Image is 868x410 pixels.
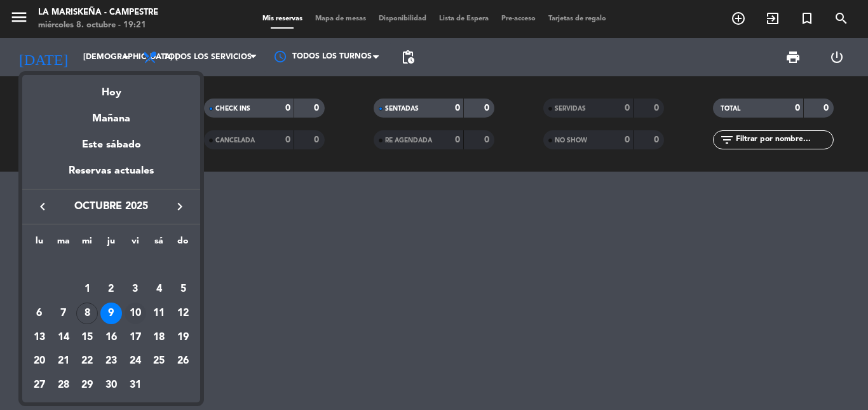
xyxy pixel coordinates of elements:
td: 31 de octubre de 2025 [123,373,147,397]
td: 25 de octubre de 2025 [147,350,172,374]
div: 29 [76,374,98,396]
td: 7 de octubre de 2025 [51,301,76,325]
div: 10 [125,303,146,324]
div: 2 [100,278,122,300]
td: 23 de octubre de 2025 [99,350,123,374]
td: 29 de octubre de 2025 [75,373,99,397]
i: keyboard_arrow_right [172,199,187,214]
div: 27 [29,374,50,396]
div: 1 [76,278,98,300]
td: 24 de octubre de 2025 [123,350,147,374]
td: 4 de octubre de 2025 [147,278,172,302]
td: 26 de octubre de 2025 [171,350,195,374]
div: 16 [100,327,122,348]
th: jueves [99,234,123,254]
span: octubre 2025 [54,198,168,215]
td: 1 de octubre de 2025 [75,278,99,302]
td: 10 de octubre de 2025 [123,301,147,325]
th: miércoles [75,234,99,254]
div: Reservas actuales [22,163,200,189]
th: martes [51,234,76,254]
td: 21 de octubre de 2025 [51,350,76,374]
div: 31 [125,374,146,396]
td: 15 de octubre de 2025 [75,325,99,350]
div: 14 [53,327,74,348]
div: 17 [125,327,146,348]
td: 20 de octubre de 2025 [27,350,51,374]
div: 9 [100,303,122,324]
th: domingo [171,234,195,254]
th: lunes [27,234,51,254]
td: 30 de octubre de 2025 [99,373,123,397]
td: OCT. [27,254,195,278]
div: 13 [29,327,50,348]
td: 6 de octubre de 2025 [27,301,51,325]
div: 25 [148,351,170,372]
td: 9 de octubre de 2025 [99,301,123,325]
div: 28 [53,374,74,396]
td: 19 de octubre de 2025 [171,325,195,350]
td: 2 de octubre de 2025 [99,278,123,302]
div: 19 [172,327,194,348]
td: 16 de octubre de 2025 [99,325,123,350]
div: 26 [172,351,194,372]
th: sábado [147,234,172,254]
div: 22 [76,351,98,372]
td: 11 de octubre de 2025 [147,301,172,325]
div: 3 [125,278,146,300]
div: Mañana [22,101,200,127]
div: 7 [53,303,74,324]
button: keyboard_arrow_left [31,198,54,215]
div: 5 [172,278,194,300]
td: 27 de octubre de 2025 [27,373,51,397]
div: 8 [76,303,98,324]
td: 22 de octubre de 2025 [75,350,99,374]
td: 3 de octubre de 2025 [123,278,147,302]
div: 30 [100,374,122,396]
div: 4 [148,278,170,300]
td: 12 de octubre de 2025 [171,301,195,325]
td: 28 de octubre de 2025 [51,373,76,397]
div: Este sábado [22,127,200,163]
div: Hoy [22,75,200,101]
div: 12 [172,303,194,324]
td: 5 de octubre de 2025 [171,278,195,302]
td: 17 de octubre de 2025 [123,325,147,350]
div: 18 [148,327,170,348]
div: 21 [53,351,74,372]
button: keyboard_arrow_right [168,198,191,215]
i: keyboard_arrow_left [35,199,50,214]
th: viernes [123,234,147,254]
td: 8 de octubre de 2025 [75,301,99,325]
div: 24 [125,351,146,372]
div: 23 [100,351,122,372]
div: 20 [29,351,50,372]
td: 13 de octubre de 2025 [27,325,51,350]
div: 11 [148,303,170,324]
td: 18 de octubre de 2025 [147,325,172,350]
div: 6 [29,303,50,324]
div: 15 [76,327,98,348]
td: 14 de octubre de 2025 [51,325,76,350]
